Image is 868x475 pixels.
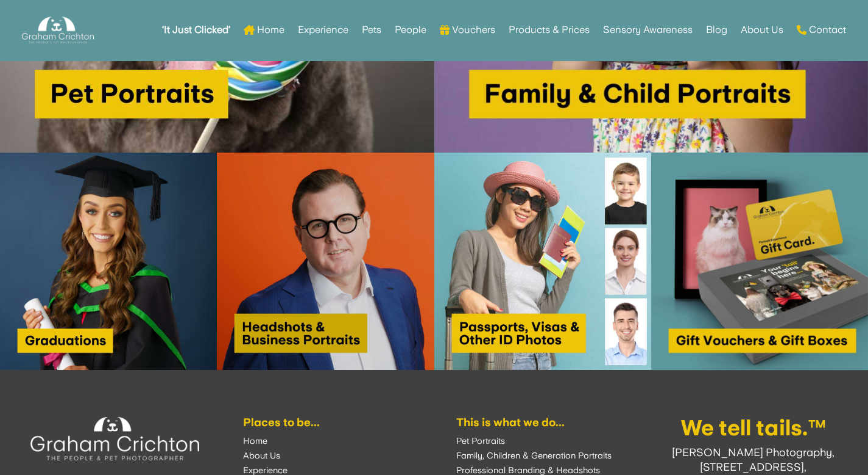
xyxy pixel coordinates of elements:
[217,362,434,372] a: Headshots & Business Portraits
[243,436,267,446] a: Home
[244,6,284,54] a: Home
[509,6,590,54] a: Products & Prices
[456,465,600,475] a: Professional Branding & Headshots
[362,6,381,54] a: Pets
[603,6,693,54] a: Sensory Awareness
[30,417,199,460] img: Experience the Experience
[434,153,651,370] img: Passport Photo Session
[395,6,426,54] a: People
[162,26,230,34] strong: ‘It Just Clicked’
[298,6,348,54] a: Experience
[243,451,280,460] a: About Us
[797,6,846,54] a: Contact
[651,153,868,370] img: Gift Vouchers
[651,362,868,372] a: Gift Vouchers
[162,6,230,54] a: ‘It Just Clicked’
[456,417,625,434] h6: This is what we do...
[440,6,495,54] a: Vouchers
[741,6,783,54] a: About Us
[434,362,651,372] a: Passport Photo Session
[243,417,412,434] h6: Places to be...
[700,460,806,473] span: [STREET_ADDRESS],
[243,465,288,475] a: Experience
[456,451,612,460] a: Family, Children & Generation Portraits
[672,446,834,459] span: [PERSON_NAME] Photography,
[706,6,727,54] a: Blog
[22,13,94,47] img: Graham Crichton Photography Logo - Graham Crichton - Belfast Family & Pet Photography Studio
[669,417,838,445] h3: We tell tails.™
[456,436,505,446] a: Pet Portraits
[217,153,434,370] img: Headshots & Business Portraits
